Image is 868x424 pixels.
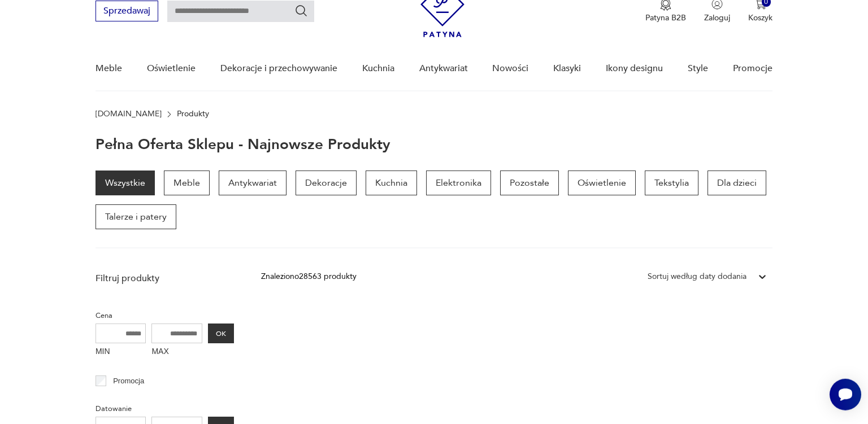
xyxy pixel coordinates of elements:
div: Sortuj według daty dodania [648,270,747,283]
a: Kuchnia [366,171,417,195]
a: Elektronika [426,171,491,195]
h1: Pełna oferta sklepu - najnowsze produkty [96,137,390,152]
a: Dla dzieci [708,171,766,195]
a: Dekoracje i przechowywanie [220,47,337,90]
button: OK [208,324,234,343]
iframe: Smartsupp widget button [830,379,861,410]
a: Sprzedawaj [96,8,158,16]
a: Kuchnia [362,47,394,90]
p: Zaloguj [704,12,730,23]
a: Style [688,47,708,90]
a: Ikony designu [606,47,663,90]
p: Datowanie [96,403,234,415]
a: Wszystkie [96,171,155,195]
a: Tekstylia [645,171,698,195]
a: Klasyki [553,47,581,90]
p: Promocja [113,375,144,387]
p: Filtruj produkty [96,272,234,285]
p: Cena [96,309,234,322]
a: Oświetlenie [568,171,636,195]
a: Talerze i patery [96,204,176,229]
a: Meble [164,171,210,195]
button: Szukaj [294,4,308,18]
a: Pozostałe [500,171,559,195]
a: Antykwariat [219,171,287,195]
a: Oświetlenie [147,47,196,90]
a: Nowości [492,47,528,90]
a: Antykwariat [419,47,468,90]
p: Produkty [177,110,209,119]
a: Promocje [733,47,772,90]
label: MAX [151,343,202,361]
p: Koszyk [748,12,772,23]
a: Meble [96,47,122,90]
a: [DOMAIN_NAME] [96,110,162,119]
label: MIN [96,343,146,361]
button: Sprzedawaj [96,1,158,21]
a: Dekoracje [296,171,357,195]
p: Patyna B2B [645,12,686,23]
div: Znaleziono 28563 produkty [261,270,357,283]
